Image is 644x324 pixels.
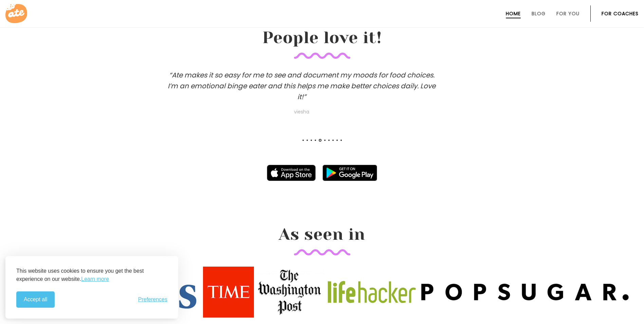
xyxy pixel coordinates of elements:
span: Preferences [138,296,167,303]
img: badge-download-google.png [323,165,377,181]
a: For Coaches [602,11,639,16]
img: logo_asseenin_time.jpg [203,267,254,318]
a: Blog [532,11,546,16]
a: Learn more [81,275,109,283]
img: logo_asseenin_lifehacker.jpg [326,267,418,318]
h3: “Ate makes it so easy for me to see and document my moods for food choices. I’m an emotional bing... [166,70,438,116]
button: Toggle preferences [138,296,167,303]
img: badge-download-apple.svg [267,165,316,181]
h2: As seen in [157,225,488,255]
span: viesha [166,108,438,116]
a: For You [556,11,579,16]
img: logo_asseenin_wpost.jpg [255,267,325,318]
img: logo_asseenin_popsugar.jpg [419,267,631,318]
button: Accept all cookies [16,291,55,308]
p: This website uses cookies to ensure you get the best experience on our website. [16,267,167,283]
a: Home [506,11,521,16]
